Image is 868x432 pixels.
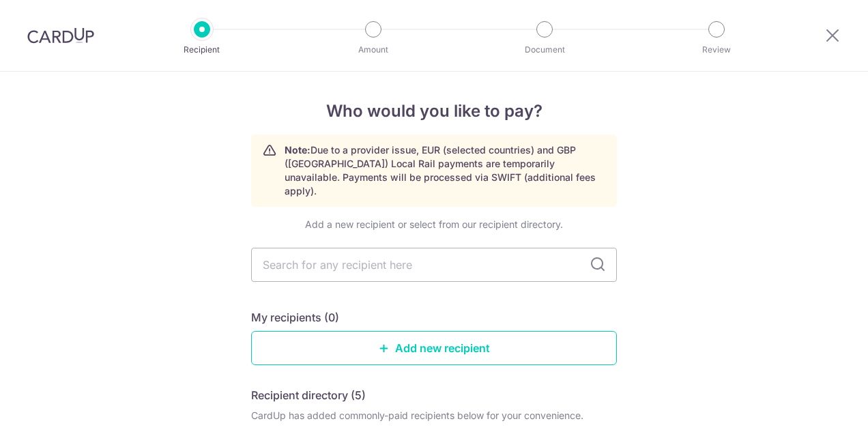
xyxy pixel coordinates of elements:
[251,387,366,403] h5: Recipient directory (5)
[285,143,605,198] p: Due to a provider issue, EUR (selected countries) and GBP ([GEOGRAPHIC_DATA]) Local Rail payments...
[251,248,617,282] input: Search for any recipient here
[285,144,310,156] strong: Note:
[251,409,617,422] div: CardUp has added commonly-paid recipients below for your convenience.
[251,331,617,365] a: Add new recipient
[323,43,424,57] p: Amount
[251,99,617,124] h4: Who would you like to pay?
[251,218,617,231] div: Add a new recipient or select from our recipient directory.
[27,27,94,44] img: CardUp
[494,43,595,57] p: Document
[251,309,339,326] h5: My recipients (0)
[151,43,252,57] p: Recipient
[666,43,767,57] p: Review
